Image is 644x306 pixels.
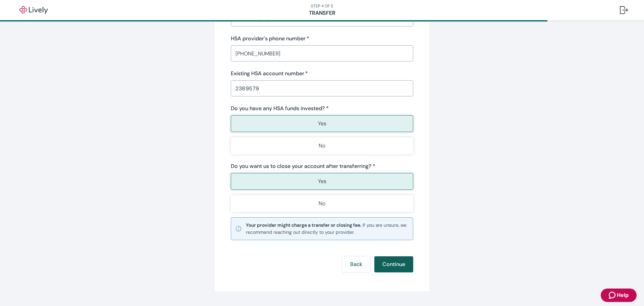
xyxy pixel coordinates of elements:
p: No [319,142,325,150]
button: No [231,195,413,212]
label: Do you want us to close your account after transferring? * [231,162,375,170]
span: Help [617,291,629,299]
img: Lively [15,6,52,14]
button: Yes [231,115,413,132]
button: Log out [614,2,633,18]
strong: Your provider might charge a transfer or closing fee. [246,222,361,228]
label: Do you have any HSA funds invested? * [231,104,329,113]
button: Zendesk support iconHelp [601,289,637,302]
button: Yes [231,173,413,190]
label: HSA provider's phone number [231,35,309,43]
button: No [231,137,413,154]
input: (555) 555-5555 [231,47,413,60]
button: Continue [374,256,413,272]
p: Yes [318,120,326,128]
button: Back [342,256,370,272]
label: Existing HSA account number [231,70,308,78]
p: No [319,200,325,208]
svg: Zendesk support icon [609,291,617,299]
p: Yes [318,177,326,185]
small: If you are unsure, we recommend reaching out directly to your provider. [246,222,409,236]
